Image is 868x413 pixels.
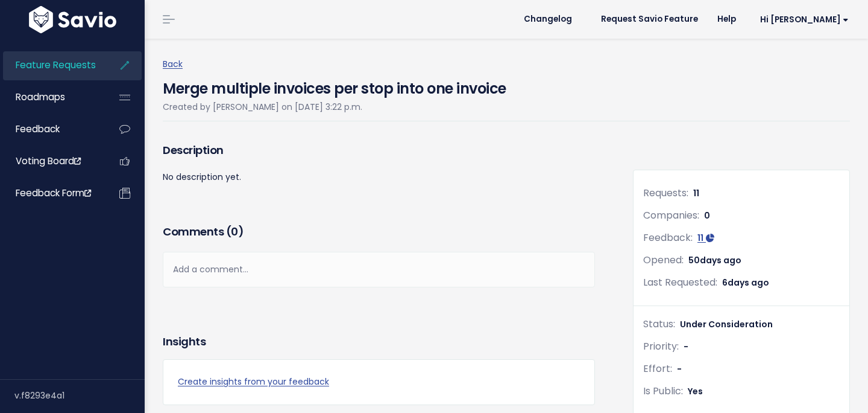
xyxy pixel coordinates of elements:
[163,252,595,287] div: Add a comment...
[688,254,741,266] span: 50
[231,224,238,239] span: 0
[3,115,100,143] a: Feedback
[643,186,688,200] span: Requests:
[16,155,81,167] span: Voting Board
[163,101,362,113] span: Created by [PERSON_NAME] on [DATE] 3:22 p.m.
[700,254,741,266] span: days ago
[677,363,682,375] span: -
[643,231,693,245] span: Feedback:
[643,275,717,289] span: Last Requested:
[697,232,714,244] a: 11
[26,6,119,33] img: logo-white.9d6f32f41409.svg
[3,83,100,111] a: Roadmaps
[591,10,708,28] a: Request Savio Feature
[728,277,769,289] span: days ago
[746,10,858,29] a: Hi [PERSON_NAME]
[524,15,572,24] span: Changelog
[178,374,580,389] a: Create insights from your feedback
[643,384,683,398] span: Is Public:
[3,147,100,175] a: Voting Board
[16,187,91,199] span: Feedback form
[163,58,183,70] a: Back
[680,318,773,330] span: Under Consideration
[3,179,100,207] a: Feedback form
[163,170,595,185] p: No description yet.
[643,253,684,267] span: Opened:
[163,72,506,100] h4: Merge multiple invoices per stop into one invoice
[704,210,710,222] span: 0
[163,142,595,159] h3: Description
[163,223,595,240] h3: Comments ( )
[643,317,675,331] span: Status:
[708,10,746,28] a: Help
[643,339,679,353] span: Priority:
[693,187,699,199] span: 11
[684,341,688,353] span: -
[760,15,849,24] span: Hi [PERSON_NAME]
[643,362,672,376] span: Effort:
[163,333,206,350] h3: Insights
[16,91,65,103] span: Roadmaps
[3,51,100,79] a: Feature Requests
[16,123,60,135] span: Feedback
[688,385,703,397] span: Yes
[14,380,145,411] div: v.f8293e4a1
[16,59,96,71] span: Feature Requests
[697,232,703,244] span: 11
[643,208,699,222] span: Companies:
[722,277,769,289] span: 6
